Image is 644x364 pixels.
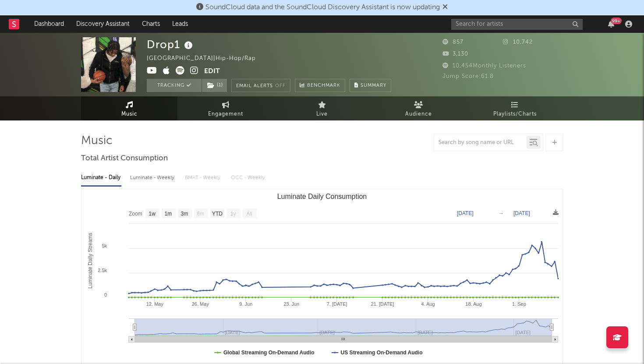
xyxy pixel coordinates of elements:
[327,301,347,307] text: 7. [DATE]
[434,139,527,146] input: Search by song name or URL
[275,84,286,88] em: Off
[442,51,468,57] span: 3,130
[98,268,107,273] text: 2.5k
[81,170,121,185] div: Luminate - Daily
[202,79,227,92] span: ( 1 )
[307,81,340,91] span: Benchmark
[147,79,202,92] button: Tracking
[202,79,227,92] button: (1)
[277,193,367,200] text: Luminate Daily Consumption
[147,37,195,52] div: Drop1
[283,301,299,307] text: 23. Jun
[121,109,138,120] span: Music
[442,63,526,69] span: 10,454 Monthly Listeners
[513,210,530,216] text: [DATE]
[361,83,386,88] span: Summary
[177,96,274,120] a: Engagement
[341,350,423,356] text: US Streaming On-Demand Audio
[87,233,93,288] text: Luminate Daily Streams
[147,53,266,64] div: [GEOGRAPHIC_DATA] | Hip-Hop/Rap
[442,39,464,45] span: 857
[165,211,172,217] text: 1m
[405,109,432,120] span: Audience
[442,74,494,79] span: Jump Score: 61.8
[246,211,252,217] text: All
[197,211,205,217] text: 6m
[104,292,107,297] text: 0
[371,301,394,307] text: 21. [DATE]
[81,153,168,164] span: Total Artist Consumption
[503,39,533,45] span: 10,742
[129,211,142,217] text: Zoom
[512,301,526,307] text: 1. Sep
[208,109,243,120] span: Engagement
[28,15,70,33] a: Dashboard
[350,79,391,92] button: Summary
[457,210,474,216] text: [DATE]
[166,15,194,33] a: Leads
[181,211,188,217] text: 3m
[204,66,220,77] button: Edit
[451,19,583,30] input: Search for artists
[370,96,467,120] a: Audience
[467,96,563,120] a: Playlists/Charts
[149,211,156,217] text: 1w
[316,109,328,120] span: Live
[611,18,622,24] div: 99 +
[608,21,614,28] button: 99+
[274,96,370,120] a: Live
[493,109,537,120] span: Playlists/Charts
[230,211,236,217] text: 1y
[102,243,107,248] text: 5k
[130,170,176,185] div: Luminate - Weekly
[421,301,435,307] text: 4. Aug
[205,4,440,11] span: SoundCloud data and the SoundCloud Discovery Assistant is now updating
[231,79,290,92] button: Email AlertsOff
[212,211,223,217] text: YTD
[70,15,136,33] a: Discovery Assistant
[295,79,345,92] a: Benchmark
[465,301,481,307] text: 18. Aug
[136,15,166,33] a: Charts
[81,96,177,120] a: Music
[192,301,209,307] text: 26. May
[499,210,504,216] text: →
[239,301,252,307] text: 9. Jun
[223,350,315,356] text: Global Streaming On-Demand Audio
[146,301,164,307] text: 12. May
[442,4,448,11] span: Dismiss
